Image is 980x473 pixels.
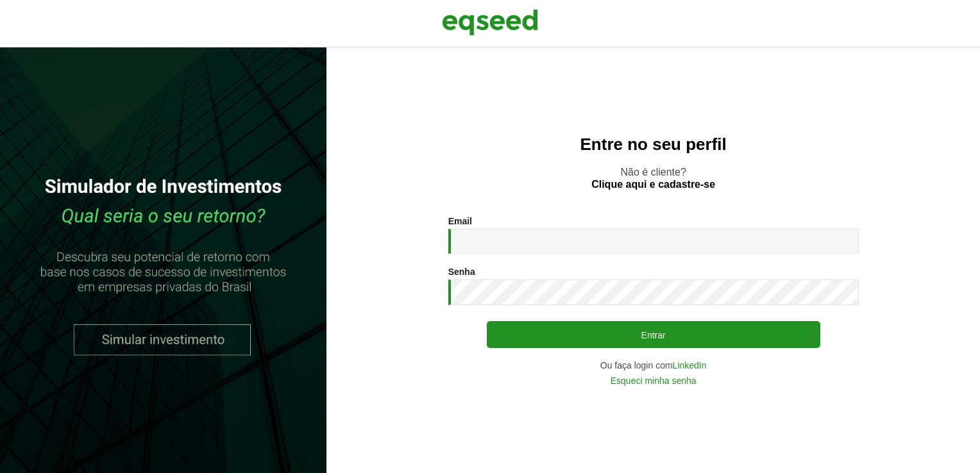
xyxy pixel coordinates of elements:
[611,376,697,385] a: Esqueci minha senha
[448,267,475,276] label: Senha
[442,6,538,38] img: EqSeed Logo
[352,166,954,190] p: Não é cliente?
[448,361,859,370] div: Ou faça login com
[487,321,820,348] button: Entrar
[448,217,472,226] label: Email
[352,135,954,154] h2: Entre no seu perfil
[591,179,715,190] a: Clique aqui e cadastre-se
[673,361,707,370] a: LinkedIn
